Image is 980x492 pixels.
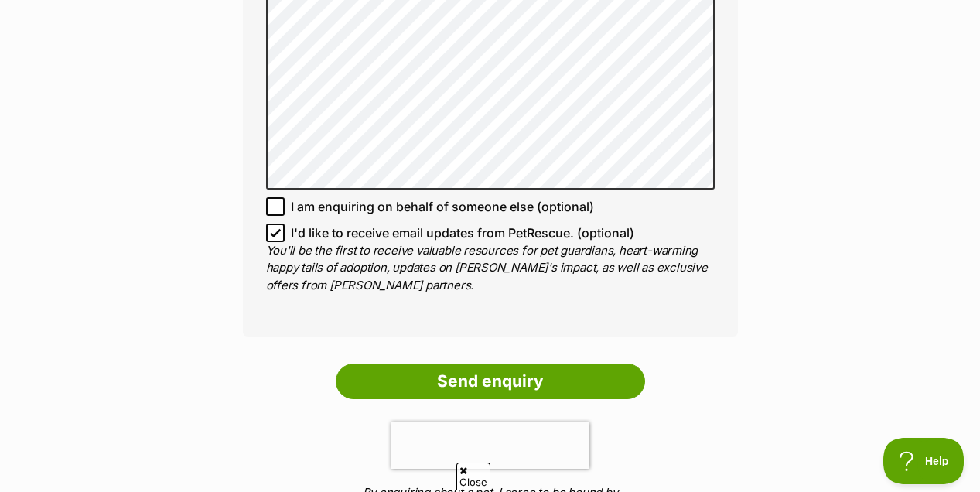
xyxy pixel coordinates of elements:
span: I am enquiring on behalf of someone else (optional) [291,197,594,216]
span: I'd like to receive email updates from PetRescue. (optional) [291,224,634,242]
iframe: Help Scout Beacon - Open [883,438,965,484]
iframe: reCAPTCHA [391,422,589,469]
span: Close [456,463,490,490]
input: Send enquiry [336,364,645,399]
p: You'll be the first to receive valuable resources for pet guardians, heart-warming happy tails of... [266,242,715,295]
